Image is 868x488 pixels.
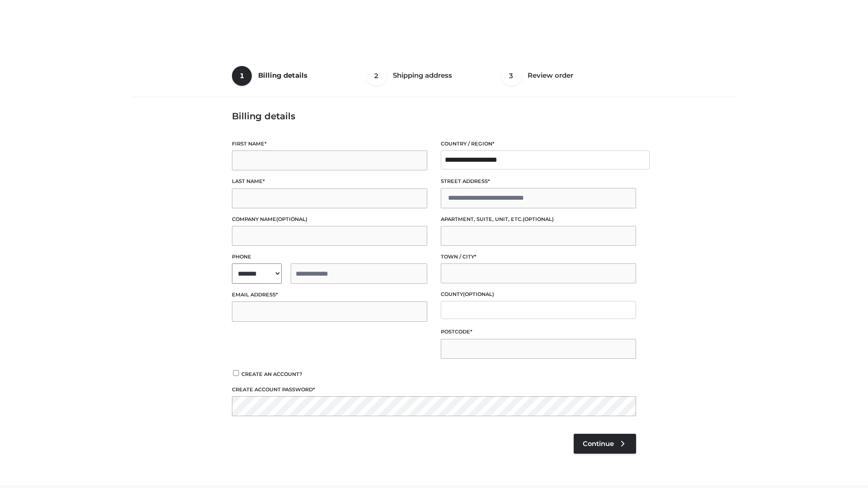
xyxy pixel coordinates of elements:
span: (optional) [276,216,307,222]
input: Create an account? [232,370,240,376]
span: (optional) [463,291,494,297]
span: 3 [501,66,521,86]
span: Continue [583,440,614,448]
label: Create account password [232,385,636,394]
label: Town / City [441,253,636,261]
label: Postcode [441,328,636,336]
label: Street address [441,177,636,186]
label: Country / Region [441,140,636,148]
span: Billing details [258,71,307,80]
label: Apartment, suite, unit, etc. [441,215,636,224]
span: (optional) [523,216,554,222]
label: Phone [232,253,427,261]
label: County [441,290,636,299]
label: Company name [232,215,427,224]
h3: Billing details [232,111,636,122]
span: Review order [528,71,573,80]
span: 2 [367,66,387,86]
span: Create an account? [241,371,302,377]
span: Shipping address [393,71,452,80]
label: Email address [232,291,427,299]
label: Last name [232,177,427,186]
label: First name [232,140,427,148]
a: Continue [574,434,636,454]
span: 1 [232,66,252,86]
